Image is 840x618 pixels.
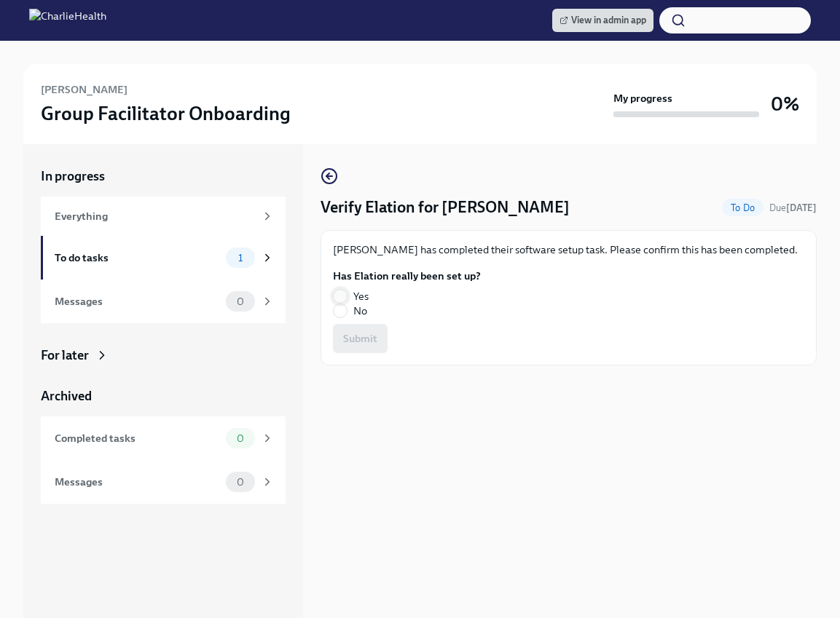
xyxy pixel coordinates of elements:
strong: My progress [613,91,672,106]
a: Messages0 [41,280,286,323]
span: 0 [228,477,253,488]
h4: Verify Elation for [PERSON_NAME] [321,197,570,218]
div: To do tasks [55,250,220,266]
div: Messages [55,293,220,309]
img: CharlieHealth [29,9,106,32]
a: In progress [41,167,286,185]
strong: [DATE] [786,202,817,213]
label: Has Elation really been set up? [333,269,481,283]
a: Messages0 [41,460,286,504]
div: Everything [55,208,255,224]
a: Archived [41,387,286,405]
div: Messages [55,474,220,490]
p: [PERSON_NAME] has completed their software setup task. Please confirm this has been completed. [333,242,804,257]
div: For later [41,346,89,364]
span: 0 [228,296,253,307]
span: No [353,304,367,318]
span: Due [769,202,817,213]
span: 1 [229,253,251,264]
span: Yes [353,289,369,304]
a: Everything [41,197,286,236]
a: Completed tasks0 [41,416,286,460]
span: September 30th, 2025 09:00 [769,201,817,215]
span: View in admin app [560,13,646,28]
h6: [PERSON_NAME] [41,82,127,98]
div: Completed tasks [55,430,220,446]
span: To Do [722,202,764,213]
span: 0 [228,433,253,444]
a: To do tasks1 [41,236,286,280]
h3: 0% [771,91,799,117]
a: View in admin app [552,9,653,32]
a: For later [41,346,286,364]
h3: Group Facilitator Onboarding [41,100,291,127]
